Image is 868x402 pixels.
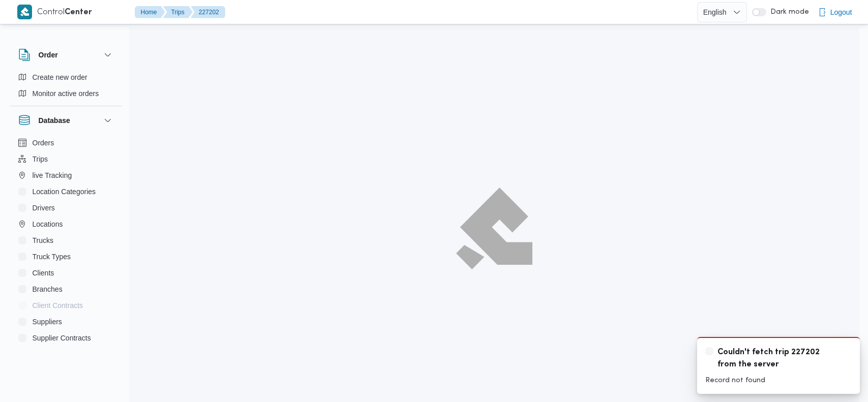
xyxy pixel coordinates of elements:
[33,137,54,149] span: Orders
[33,316,62,328] span: Suppliers
[33,71,87,83] span: Create new order
[10,135,122,355] div: Database
[14,85,118,102] button: Monitor active orders
[33,153,48,165] span: Trips
[717,347,840,371] span: Couldn't fetch trip 227202 from the server
[14,232,118,249] button: Trucks
[766,8,809,16] span: Dark mode
[33,185,96,198] span: Location Categories
[135,6,165,18] button: Home
[39,49,58,61] h3: Order
[14,297,118,314] button: Client Contracts
[14,167,118,183] button: live Tracking
[14,200,118,216] button: Drivers
[14,314,118,330] button: Suppliers
[33,202,55,214] span: Drivers
[14,216,118,232] button: Locations
[830,6,852,18] span: Logout
[14,69,118,85] button: Create new order
[33,267,54,279] span: Clients
[18,114,114,127] button: Database
[163,6,193,18] button: Trips
[18,49,114,61] button: Order
[14,330,118,346] button: Supplier Contracts
[33,332,91,344] span: Supplier Contracts
[33,348,58,360] span: Devices
[705,375,852,386] p: Record not found
[33,251,71,263] span: Truck Types
[33,299,83,312] span: Client Contracts
[14,346,118,362] button: Devices
[39,114,70,127] h3: Database
[461,193,527,263] img: ILLA Logo
[33,283,63,295] span: Branches
[191,6,225,18] button: 227202
[14,249,118,265] button: Truck Types
[33,234,53,246] span: Trucks
[17,5,32,19] img: X8yXhbKr1z7QwAAAABJRU5ErkJggg==
[65,9,92,16] b: Center
[14,281,118,297] button: Branches
[814,2,856,22] button: Logout
[705,346,852,371] div: Notification
[10,69,122,106] div: Order
[14,183,118,200] button: Location Categories
[14,151,118,167] button: Trips
[33,87,99,100] span: Monitor active orders
[14,135,118,151] button: Orders
[33,218,63,230] span: Locations
[14,265,118,281] button: Clients
[33,169,72,181] span: live Tracking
